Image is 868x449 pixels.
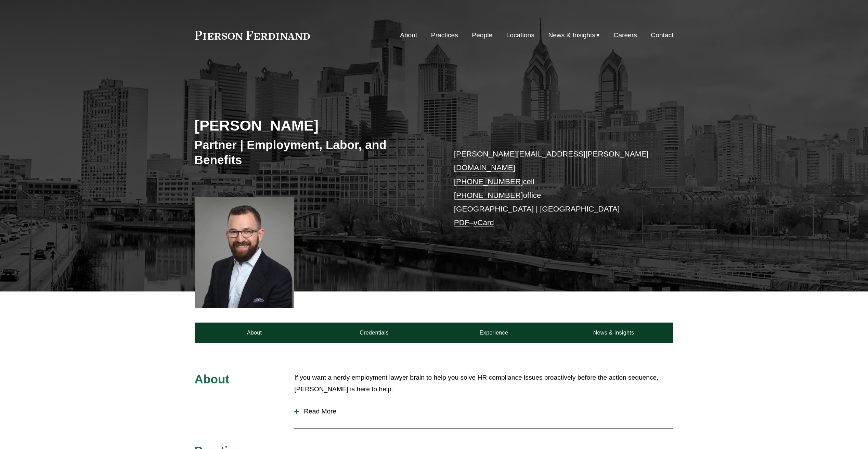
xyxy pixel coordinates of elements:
[195,137,434,167] h3: Partner | Employment, Labor, and Benefits
[548,29,600,42] a: folder dropdown
[434,323,554,343] a: Experience
[554,323,673,343] a: News & Insights
[548,29,595,41] span: News & Insights
[400,29,417,42] a: About
[454,177,523,186] a: [PHONE_NUMBER]
[294,372,673,395] p: If you want a nerdy employment lawyer brain to help you solve HR compliance issues proactively be...
[314,323,434,343] a: Credentials
[195,117,434,134] h2: [PERSON_NAME]
[474,218,494,227] a: vCard
[454,218,469,227] a: PDF
[506,29,534,42] a: Locations
[294,403,673,420] button: Read More
[299,408,673,415] span: Read More
[472,29,492,42] a: People
[454,191,523,200] a: [PHONE_NUMBER]
[195,372,230,386] span: About
[431,29,458,42] a: Practices
[454,150,649,172] a: [PERSON_NAME][EMAIL_ADDRESS][PERSON_NAME][DOMAIN_NAME]
[454,147,653,230] p: cell office [GEOGRAPHIC_DATA] | [GEOGRAPHIC_DATA] –
[651,29,673,42] a: Contact
[614,29,637,42] a: Careers
[195,323,314,343] a: About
